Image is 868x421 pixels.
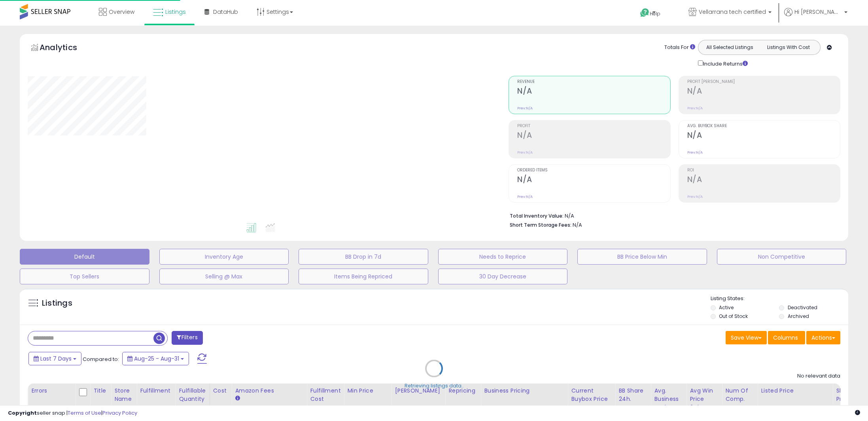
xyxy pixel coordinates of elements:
span: ROI [687,168,840,173]
span: Avg. Buybox Share [687,124,840,128]
div: Include Returns [692,59,757,68]
button: Listings With Cost [759,42,818,53]
button: Non Competitive [717,249,847,265]
small: Prev: N/A [517,150,533,155]
button: Selling @ Max [159,269,289,284]
span: Help [650,10,660,17]
button: BB Price Below Min [577,249,707,265]
span: N/A [573,221,582,229]
small: Prev: N/A [687,150,703,155]
h2: N/A [687,175,840,186]
div: Retrieving listings data.. [405,382,464,389]
a: Help [634,2,676,26]
small: Prev: N/A [517,106,533,111]
span: Profit [PERSON_NAME] [687,80,840,84]
h2: N/A [687,131,840,141]
div: Totals For [664,44,695,51]
h5: Analytics [40,42,93,55]
b: Short Term Storage Fees: [510,222,571,228]
span: Profit [517,124,670,128]
small: Prev: N/A [517,194,533,199]
button: Inventory Age [159,249,289,265]
strong: Copyright [8,409,37,417]
a: Hi [PERSON_NAME] [784,8,847,26]
button: Needs to Reprice [438,249,568,265]
button: All Selected Listings [700,42,759,53]
button: Top Sellers [20,269,149,284]
li: N/A [510,210,834,220]
span: Listings [165,8,186,16]
button: Items Being Repriced [299,269,428,284]
span: Vellarrana tech certified [699,8,766,16]
span: Revenue [517,80,670,84]
i: Get Help [640,8,650,18]
button: Default [20,249,149,265]
button: BB Drop in 7d [299,249,428,265]
button: 30 Day Decrease [438,269,568,284]
div: seller snap | | [8,410,137,417]
span: Hi [PERSON_NAME] [794,8,842,16]
h2: N/A [687,86,840,97]
h2: N/A [517,131,670,141]
small: Prev: N/A [687,194,703,199]
h2: N/A [517,175,670,186]
small: Prev: N/A [687,106,703,111]
span: DataHub [213,8,238,16]
b: Total Inventory Value: [510,212,564,219]
span: Overview [109,8,134,16]
span: Ordered Items [517,168,670,173]
h2: N/A [517,86,670,97]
